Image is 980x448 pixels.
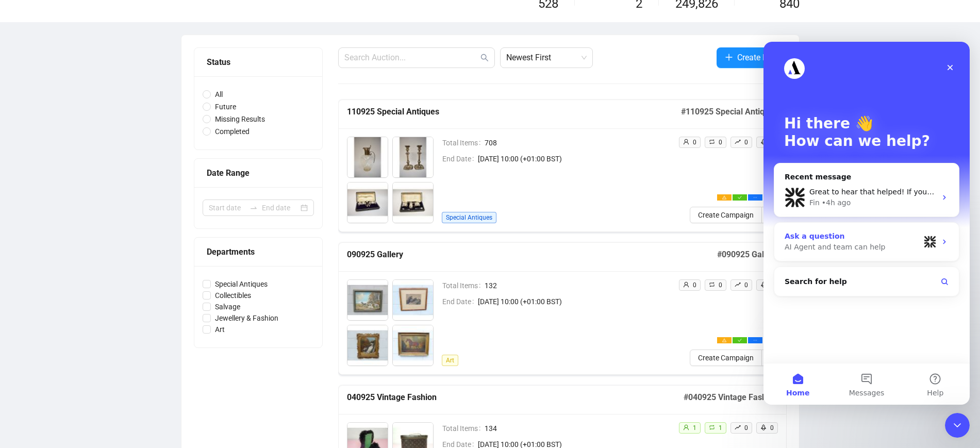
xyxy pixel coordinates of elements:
span: warning [722,195,726,200]
span: Completed [211,126,254,137]
div: • 4h ago [58,156,88,167]
div: AI Agent and team can help [21,200,156,211]
span: End Date [442,296,478,307]
span: Create Campaign [698,209,754,221]
span: rocket [760,424,767,430]
span: warning [722,338,726,342]
img: 7004_1.jpg [393,325,433,366]
iframe: Intercom live chat [945,413,970,438]
span: Salvage [211,301,244,312]
h5: # 090925 Gallery [717,248,778,261]
span: 0 [770,424,774,432]
span: Help [163,347,180,355]
span: Future [211,101,240,112]
span: retweet [709,139,715,145]
h5: 040925 Vintage Fashion [347,391,684,404]
span: swap-right [250,204,258,212]
span: check [738,338,742,342]
img: 7001_1.jpg [347,280,388,320]
span: All [211,89,227,100]
input: Search Auction... [344,52,478,64]
div: Ask a question [21,189,156,200]
a: 090925 Gallery#090925 GalleryTotal Items132End Date[DATE] 10:00 (+01:00 BST)Artuser0retweet0rise0... [338,242,787,375]
img: 8003_1.jpg [347,182,388,223]
span: retweet [709,281,715,288]
button: Create Campaign [690,350,762,366]
span: [DATE] 10:00 (+01:00 BST) [478,153,670,164]
span: user [683,281,689,288]
h5: 090925 Gallery [347,248,717,261]
span: Art [442,355,458,366]
span: Total Items [442,423,485,434]
span: Collectibles [211,290,255,301]
button: Search for help [15,229,191,250]
span: ellipsis [753,195,757,200]
img: 7003_1.jpg [347,325,388,366]
input: Start date [209,202,245,213]
span: Total Items [442,280,485,291]
span: 1 [693,424,696,432]
button: Help [138,322,206,363]
span: Newest First [506,48,587,68]
span: Special Antiques [211,278,272,290]
span: 132 [485,280,670,291]
span: rocket [760,281,767,288]
span: 0 [719,139,722,146]
span: 0 [744,424,748,432]
h5: # 040925 Vintage Fashion [684,391,778,404]
div: Date Range [207,167,310,179]
span: Great to hear that helped! If you have any more questions or need further assistance, just let me... [46,146,493,154]
h5: 110925 Special Antiques [347,106,681,118]
span: 0 [719,281,722,289]
button: Create Campaign [690,207,762,223]
span: [DATE] 10:00 (+01:00 BST) [478,296,670,307]
span: to [250,204,258,212]
span: search [480,54,489,62]
span: user [683,139,689,145]
span: user [683,424,689,430]
span: rocket [760,139,767,145]
span: Art [211,324,229,335]
div: Close [177,16,196,35]
img: Profile image for Fin [160,194,173,206]
button: Messages [69,322,137,363]
span: Search for help [21,235,84,245]
span: rise [735,424,741,430]
a: 110925 Special Antiques#110925 Special AntiquesTotal Items708End Date[DATE] 10:00 (+01:00 BST)Spe... [338,99,787,232]
div: Status [207,56,310,69]
div: Fin [46,156,56,167]
span: Jewellery & Fashion [211,312,283,324]
span: 0 [693,139,696,146]
span: ellipsis [753,338,757,342]
span: 0 [693,281,696,289]
span: 1 [719,424,722,432]
span: Create Campaign [698,352,754,363]
span: End Date [442,153,478,164]
span: plus [725,53,733,61]
img: 8002_1.jpg [393,137,433,177]
span: check [738,195,742,200]
span: 134 [485,423,670,434]
img: 7002_1.jpg [393,280,433,320]
h5: # 110925 Special Antiques [681,106,778,118]
input: End date [262,202,298,213]
span: rise [735,281,741,288]
img: 8001_1.jpg [347,137,388,177]
span: Messages [86,347,121,355]
span: Create New [737,51,778,64]
span: 0 [744,281,748,289]
iframe: Intercom live chat [763,42,970,405]
button: Create New [717,47,787,68]
span: Special Antiques [442,212,496,223]
div: Departments [207,245,310,258]
span: Total Items [442,137,485,148]
img: 8004_1.jpg [393,182,433,223]
span: Home [23,347,46,355]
